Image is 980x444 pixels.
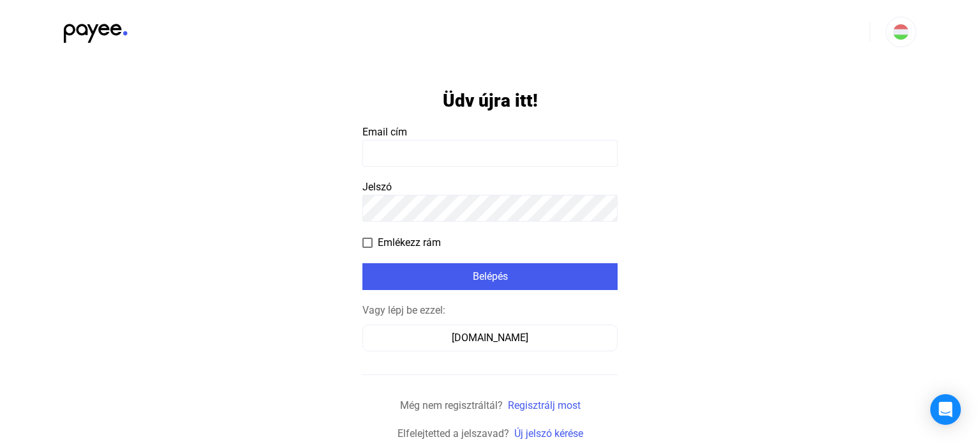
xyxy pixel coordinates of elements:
h1: Üdv újra itt! [443,89,538,112]
button: [DOMAIN_NAME] [362,325,618,351]
img: black-payee-blue-dot.svg [64,17,128,43]
div: [DOMAIN_NAME] [367,330,613,346]
button: Belépés [362,263,618,290]
span: Még nem regisztráltál? [400,399,503,411]
div: Vagy lépj be ezzel: [362,303,618,318]
a: Regisztrálj most [508,399,581,411]
a: Új jelszó kérése [514,427,583,440]
span: Elfelejtetted a jelszavad? [397,427,509,440]
span: Emlékezz rám [378,235,441,250]
img: HU [893,24,909,40]
div: Open Intercom Messenger [930,394,961,425]
span: Email cím [362,126,407,138]
a: [DOMAIN_NAME] [362,332,618,344]
span: Jelszó [362,181,392,193]
button: HU [886,17,916,47]
div: Belépés [366,269,614,284]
